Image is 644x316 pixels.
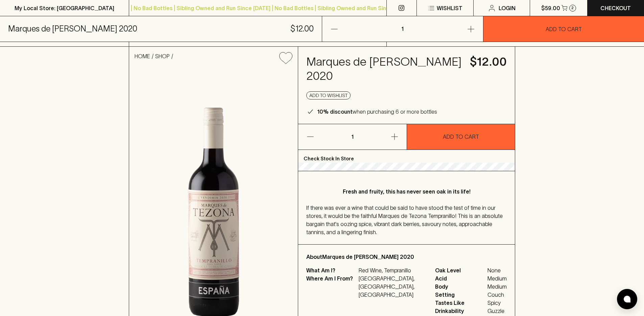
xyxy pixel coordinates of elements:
[155,53,170,59] a: SHOP
[435,299,486,307] span: Tastes Like
[487,307,507,315] span: Guzzle
[435,283,486,291] span: Body
[277,49,295,67] button: Add to wishlist
[435,307,486,315] span: Drinkability
[359,274,427,299] p: [GEOGRAPHIC_DATA], [GEOGRAPHIC_DATA], [GEOGRAPHIC_DATA]
[443,133,479,141] p: ADD TO CART
[546,25,582,33] p: ADD TO CART
[483,16,644,42] button: ADD TO CART
[407,124,515,150] button: ADD TO CART
[8,23,137,34] h5: Marques de [PERSON_NAME] 2020
[344,124,360,150] p: 1
[571,6,574,10] p: 2
[435,274,486,283] span: Acid
[487,274,507,283] span: Medium
[487,291,507,299] span: Couch
[15,4,114,12] p: My Local Store: [GEOGRAPHIC_DATA]
[437,4,462,12] p: Wishlist
[317,109,353,115] b: 10% discount
[306,266,357,274] p: What Am I?
[541,4,560,12] p: $59.00
[470,55,507,69] h4: $12.00
[306,253,507,261] p: About Marques de [PERSON_NAME] 2020
[395,16,411,42] p: 1
[320,187,493,196] p: Fresh and fruity, this has never seen oak in its life!
[290,23,314,34] h5: $12.00
[359,266,427,274] p: Red Wine, Tempranillo
[135,53,150,59] a: HOME
[306,91,351,99] button: Add to wishlist
[435,266,486,274] span: Oak Level
[317,108,437,116] p: when purchasing 6 or more bottles
[298,150,515,163] p: Check Stock In Store
[487,266,507,274] span: None
[499,4,516,12] p: Login
[306,274,357,299] p: Where Am I From?
[487,283,507,291] span: Medium
[435,291,486,299] span: Setting
[306,205,503,235] span: If there was ever a wine that could be said to have stood the test of time in our stores, it woul...
[624,296,630,302] img: bubble-icon
[600,4,631,12] p: Checkout
[306,55,462,83] h4: Marques de [PERSON_NAME] 2020
[487,299,507,307] span: Spicy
